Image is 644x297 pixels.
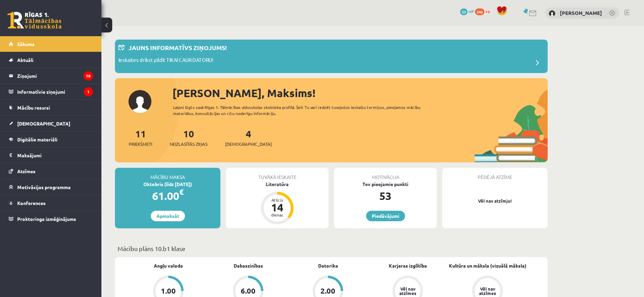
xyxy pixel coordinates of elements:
span: [DEMOGRAPHIC_DATA] [225,141,272,147]
span: 53 [460,8,468,15]
a: Ziņojumi10 [9,68,93,84]
legend: Ziņojumi [17,68,93,84]
a: 4[DEMOGRAPHIC_DATA] [225,128,272,147]
span: xp [485,8,490,14]
a: Proktoringa izmēģinājums [9,211,93,227]
span: Proktoringa izmēģinājums [17,216,76,222]
a: Karjeras izglītība [389,262,427,269]
div: Vēl nav atzīmes [478,287,497,295]
span: Sākums [17,41,34,47]
div: Tuvākā ieskaite [226,168,329,181]
span: Motivācijas programma [17,184,71,190]
div: Atlicis [267,198,287,202]
a: Angļu valoda [154,262,183,269]
a: [PERSON_NAME] [560,9,602,16]
i: 10 [84,71,93,81]
span: Atzīmes [17,168,35,174]
a: Kultūra un māksla (vizuālā māksla) [449,262,526,269]
a: 10Neizlasītās ziņas [170,128,208,147]
div: Pēdējā atzīme [442,168,548,181]
p: Jauns informatīvs ziņojums! [128,43,227,52]
div: [PERSON_NAME], Maksims! [172,85,548,101]
a: Mācību resursi [9,100,93,115]
a: 11Priekšmeti [129,128,152,147]
a: Jauns informatīvs ziņojums! Ieskaites drīkst pildīt TIKAI CAUR DATORU! [118,43,544,70]
a: Dabaszinības [234,262,263,269]
a: [DEMOGRAPHIC_DATA] [9,116,93,131]
a: Datorika [318,262,338,269]
span: 246 [475,8,484,15]
span: [DEMOGRAPHIC_DATA] [17,120,70,127]
img: Maksims Cibuļskis [549,10,555,17]
div: 2.00 [320,287,335,295]
a: Rīgas 1. Tālmācības vidusskola [7,12,62,29]
div: Motivācija [334,168,437,181]
div: Vēl nav atzīmes [398,287,417,295]
p: Vēl nav atzīmju! [446,198,544,204]
a: Atzīmes [9,163,93,179]
a: Sākums [9,36,93,52]
span: Priekšmeti [129,141,152,147]
a: Apmaksāt [151,211,185,221]
div: Tev pieejamie punkti [334,181,437,188]
a: Motivācijas programma [9,179,93,195]
i: 1 [84,87,93,96]
div: 14 [267,202,287,213]
div: Mācību maksa [115,168,220,181]
a: Digitālie materiāli [9,132,93,147]
div: 53 [334,188,437,204]
span: Konferences [17,200,46,206]
a: Maksājumi [9,147,93,163]
div: 1.00 [161,287,176,295]
span: Digitālie materiāli [17,136,57,142]
a: 246 xp [475,8,493,14]
div: 61.00 [115,188,220,204]
span: € [179,187,184,197]
a: 53 mP [460,8,474,14]
p: Ieskaites drīkst pildīt TIKAI CAUR DATORU! [118,56,213,66]
a: Piedāvājumi [366,211,405,221]
span: Mācību resursi [17,105,50,111]
a: Aktuāli [9,52,93,68]
div: Laipni lūgts savā Rīgas 1. Tālmācības vidusskolas skolnieka profilā. Šeit Tu vari redzēt tuvojošo... [173,104,433,116]
div: 6.00 [241,287,256,295]
div: Oktobris (līdz [DATE]) [115,181,220,188]
div: dienas [267,213,287,217]
a: Literatūra Atlicis 14 dienas [226,181,329,225]
p: Mācību plāns 10.b1 klase [118,244,545,253]
a: Konferences [9,195,93,211]
legend: Maksājumi [17,147,93,163]
span: Neizlasītās ziņas [170,141,208,147]
div: Literatūra [226,181,329,188]
span: mP [469,8,474,14]
a: Informatīvie ziņojumi1 [9,84,93,99]
legend: Informatīvie ziņojumi [17,84,93,99]
span: Aktuāli [17,57,33,63]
